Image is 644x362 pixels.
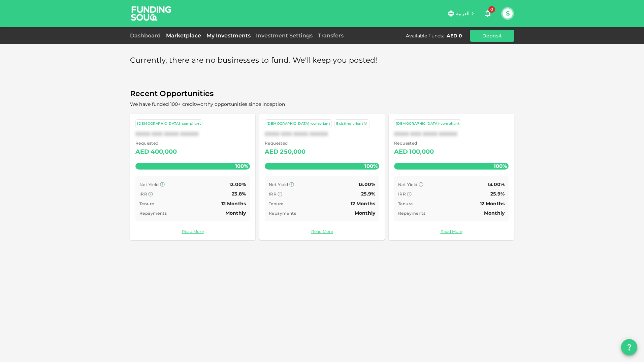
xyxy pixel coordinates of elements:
div: [DEMOGRAPHIC_DATA]-compliant [137,121,201,127]
span: 12 Months [480,201,505,207]
span: 12 Months [221,201,246,207]
span: IRR [398,191,406,197]
div: XXXX XXX XXXX XXXXX [135,131,250,137]
span: 0 [488,6,495,13]
a: My Investments [204,32,253,39]
span: Requested [135,140,177,147]
span: Repayments [398,211,425,216]
span: 25.9% [361,191,375,197]
span: Tenure [269,201,283,206]
div: [DEMOGRAPHIC_DATA]-compliant [396,121,459,127]
a: Transfers [315,32,346,39]
span: Net Yield [269,182,288,187]
span: Repayments [269,211,296,216]
div: 250,000 [280,147,305,157]
span: Monthly [355,210,375,216]
span: 12.00% [229,181,246,187]
span: 100% [233,161,250,171]
span: IRR [269,191,277,197]
span: Tenure [139,201,154,206]
div: AED 0 [447,32,462,39]
span: Net Yield [139,182,159,187]
a: [DEMOGRAPHIC_DATA]-compliantXXXX XXX XXXX XXXXX Requested AED400,000100% Net Yield 12.00% IRR 23.... [130,114,255,240]
div: [DEMOGRAPHIC_DATA]-compliant [266,121,330,127]
span: 100% [492,161,509,171]
span: 25.9% [490,191,505,197]
span: Repayments [139,211,167,216]
button: 0 [481,7,494,20]
div: 400,000 [151,147,177,157]
button: question [621,339,637,355]
span: We have funded 100+ creditworthy opportunities since inception [130,101,285,107]
a: Read More [265,228,379,235]
span: Currently, there are no businesses to fund. We'll keep you posted! [130,54,378,67]
a: Investment Settings [253,32,315,39]
div: 100,000 [409,147,434,157]
a: Marketplace [163,32,204,39]
button: Deposit [470,30,514,42]
div: XXXX XXX XXXX XXXXX [265,131,379,137]
span: العربية [456,10,470,17]
span: Monthly [225,210,246,216]
span: 100% [363,161,379,171]
span: 12 Months [351,201,375,207]
span: 23.8% [232,191,246,197]
a: Dashboard [130,32,163,39]
a: [DEMOGRAPHIC_DATA]-compliant Existing clientXXXX XXX XXXX XXXXX Requested AED250,000100% Net Yiel... [259,114,385,240]
span: Monthly [484,210,505,216]
div: Available Funds : [406,32,444,39]
span: Existing client [336,121,363,126]
a: Read More [135,228,250,235]
div: XXXX XXX XXXX XXXXX [394,131,509,137]
span: 13.00% [488,181,505,187]
span: IRR [139,191,147,197]
span: 13.00% [358,181,375,187]
span: Requested [265,140,306,147]
span: Requested [394,140,434,147]
button: S [503,8,513,19]
div: AED [265,147,279,157]
span: Tenure [398,201,413,206]
div: AED [135,147,149,157]
a: [DEMOGRAPHIC_DATA]-compliantXXXX XXX XXXX XXXXX Requested AED100,000100% Net Yield 13.00% IRR 25.... [389,114,514,240]
div: AED [394,147,408,157]
a: Read More [394,228,509,235]
span: Recent Opportunities [130,87,514,100]
span: Net Yield [398,182,418,187]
